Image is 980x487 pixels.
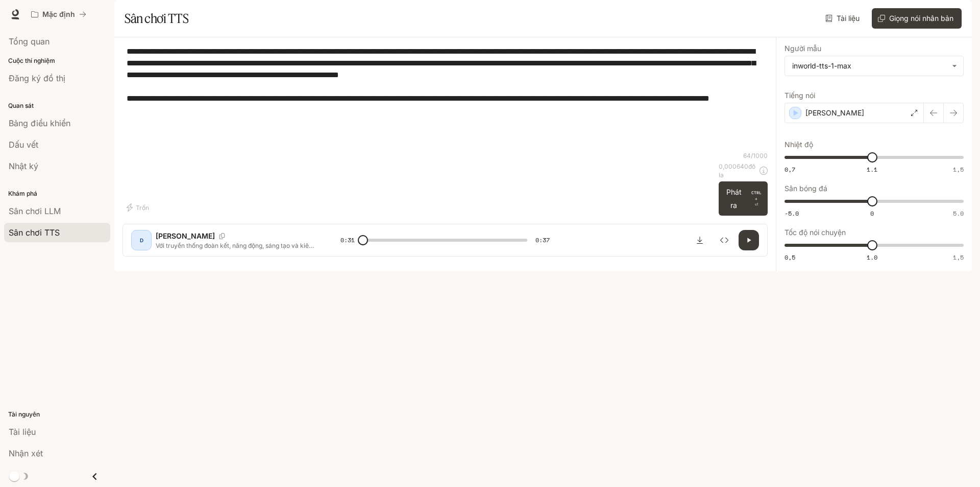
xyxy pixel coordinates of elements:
[27,4,91,25] button: Tất cả không gian làm việc
[714,230,734,250] button: Thanh tra
[785,209,799,218] font: -5.0
[823,8,864,29] a: Tài liệu
[785,44,821,53] font: Người mẫu
[690,230,710,250] button: Tải xuống âm thanh
[136,204,149,212] font: Trốn
[792,61,851,70] font: inworld-tts-1-max
[889,14,953,22] font: Giọng nói nhân bản
[785,140,813,149] font: Nhiệt độ
[785,165,795,174] font: 0,7
[805,108,864,117] font: [PERSON_NAME]
[42,10,75,18] font: Mặc định
[785,91,815,100] font: Tiếng nói
[535,236,550,244] font: 0:37
[122,199,155,216] button: Trốn
[156,242,315,337] font: Với truyền thống đoàn kết, năng động, sáng tạo và kiên cường hơn nửa thế kỷ qua, công ty đã vinh ...
[953,165,964,174] font: 1,5
[140,237,143,243] font: D
[340,236,355,244] font: 0:31
[755,202,758,207] font: ⏎
[785,228,846,237] font: Tốc độ nói chuyện
[785,56,963,76] div: inworld-tts-1-max
[867,165,877,174] font: 1.1
[837,14,860,22] font: Tài liệu
[156,231,215,240] font: [PERSON_NAME]
[872,8,962,29] button: Giọng nói nhân bản
[953,209,964,218] font: 5.0
[215,233,229,239] button: Sao chép ID giọng nói
[785,184,827,193] font: Sân bóng đá
[751,190,762,201] font: CTRL +
[870,209,874,218] font: 0
[785,253,795,262] font: 0,5
[953,253,964,262] font: 1,5
[719,181,768,216] button: Phát raCTRL +⏎
[125,11,188,26] font: Sân chơi TTS
[726,188,742,209] font: Phát ra
[867,253,877,262] font: 1.0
